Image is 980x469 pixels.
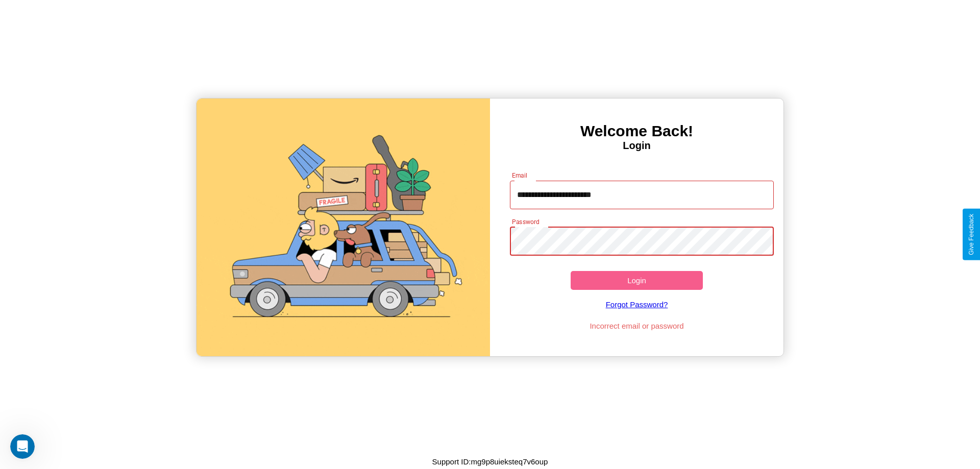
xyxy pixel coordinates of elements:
a: Forgot Password? [505,290,769,319]
p: Support ID: mg9p8uieksteq7v6oup [432,455,548,468]
label: Password [512,217,539,226]
p: Incorrect email or password [505,319,769,333]
h4: Login [490,140,783,152]
img: gif [197,98,490,356]
button: Login [571,271,703,290]
h3: Welcome Back! [490,122,783,140]
iframe: Intercom live chat [10,434,35,459]
div: Give Feedback [968,214,975,255]
label: Email [512,171,528,180]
